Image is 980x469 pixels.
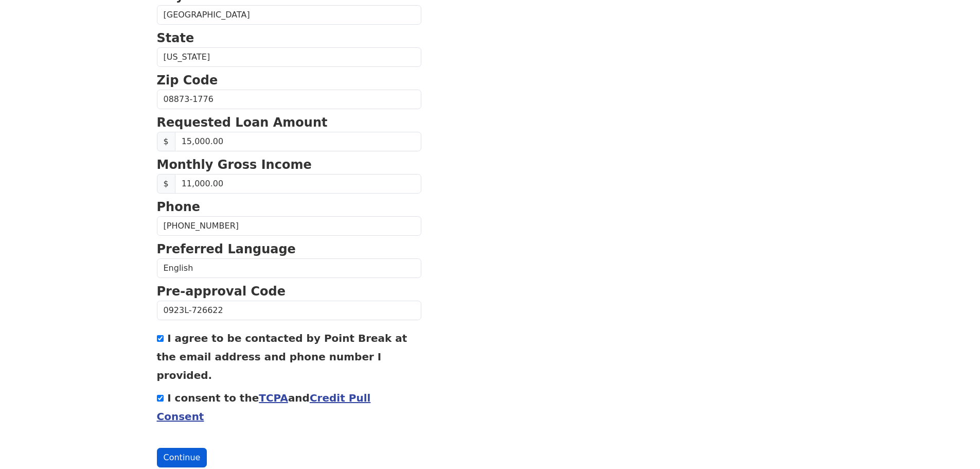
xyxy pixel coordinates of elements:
[157,73,218,88] strong: Zip Code
[157,31,194,45] strong: State
[157,132,175,151] span: $
[157,90,421,109] input: Zip Code
[157,174,175,194] span: $
[259,392,288,404] a: TCPA
[157,448,207,467] button: Continue
[157,200,201,214] strong: Phone
[157,332,407,381] label: I agree to be contacted by Point Break at the email address and phone number I provided.
[175,174,421,194] input: Monthly Gross Income
[157,155,421,174] p: Monthly Gross Income
[157,301,421,320] input: Pre-approval Code
[157,115,328,130] strong: Requested Loan Amount
[157,242,296,256] strong: Preferred Language
[157,284,286,299] strong: Pre-approval Code
[157,392,371,423] label: I consent to the and
[157,216,421,236] input: Phone
[175,132,421,151] input: Requested Loan Amount
[157,5,421,25] input: City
